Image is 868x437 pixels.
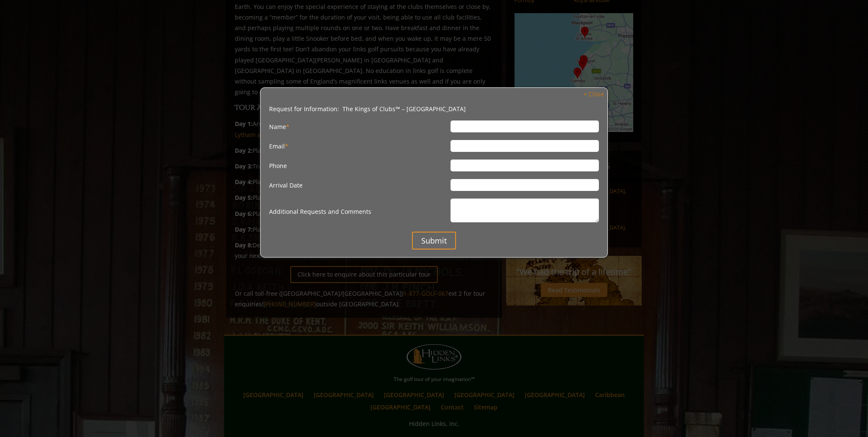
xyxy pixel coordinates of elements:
[269,179,450,191] label: Arrival Date
[269,105,598,113] li: Request for Information: The Kings of Clubs™ – [GEOGRAPHIC_DATA]
[412,232,456,249] input: Submit
[269,160,450,171] label: Phone
[269,120,450,132] label: Name
[269,140,450,152] label: Email
[579,89,608,100] a: × Close
[269,199,450,224] label: Additional Requests and Comments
